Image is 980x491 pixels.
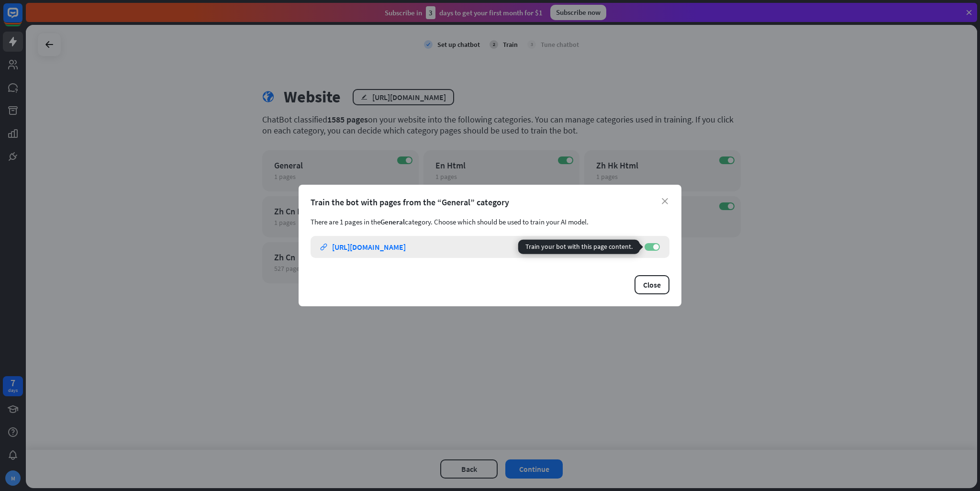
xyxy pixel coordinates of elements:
[311,217,669,226] div: There are 1 pages in the category. Choose which should be used to train your AI model.
[320,244,327,251] i: link
[635,275,669,294] button: Close
[380,217,405,226] span: General
[320,236,635,258] a: link [URL][DOMAIN_NAME]
[311,197,669,208] div: Train the bot with pages from the “General” category
[332,242,406,252] div: [URL][DOMAIN_NAME]
[662,198,668,204] i: close
[8,4,36,33] button: Open LiveChat chat widget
